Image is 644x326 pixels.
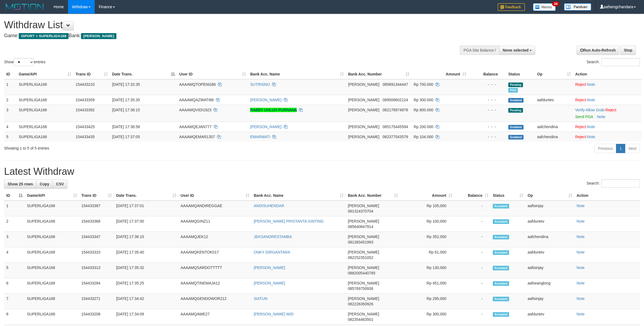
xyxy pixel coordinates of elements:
[587,179,640,188] label: Search:
[79,278,114,294] td: 154433284
[577,281,585,285] a: Note
[400,232,454,247] td: Rp 352,000
[575,82,586,87] a: Reject
[348,108,379,112] span: [PERSON_NAME]
[348,312,379,316] span: [PERSON_NAME]
[574,191,640,201] th: Action
[178,263,252,278] td: AAAAMQSARDOTTTTT
[493,312,509,317] span: Accepted
[76,108,95,112] span: 154433392
[400,294,454,309] td: Rp 295,000
[40,182,49,186] span: Copy
[454,278,491,294] td: -
[597,115,605,119] a: Note
[4,122,17,132] td: 4
[4,143,264,151] div: Showing 1 to 5 of 5 entries
[4,95,17,105] td: 2
[4,58,45,66] label: Show entries
[454,201,491,216] td: -
[493,281,509,286] span: Accepted
[112,135,140,139] span: [DATE] 17:37:05
[178,201,252,216] td: AAAAMQANDIREGGAE
[595,144,616,153] a: Previous
[79,201,114,216] td: 154433387
[250,135,270,139] a: EMARWATI
[577,235,585,239] a: Note
[4,20,424,30] h1: Withdraw List
[525,201,574,216] td: aafisinjay
[601,179,640,188] input: Search:
[499,46,535,55] button: None selected
[400,247,454,263] td: Rp 61,000
[4,132,17,142] td: 5
[508,135,524,140] span: Grabbed
[400,263,454,278] td: Rp 130,000
[56,182,64,186] span: CSV
[503,48,529,52] span: None selected
[17,132,73,142] td: SUPERLIGA168
[454,216,491,232] td: -
[552,1,559,6] span: 34
[179,98,214,102] span: AAAAMQAZWATI88
[79,263,114,278] td: 154433313
[348,98,379,102] span: [PERSON_NAME]
[79,216,114,232] td: 154433368
[348,286,373,291] span: Copy 085769750936 to clipboard
[383,108,408,112] span: Copy 082178974878 to clipboard
[76,125,95,129] span: 154433425
[114,309,178,325] td: [DATE] 17:34:09
[254,235,292,239] a: JEKSANDRESTAMBA
[17,95,73,105] td: SUPERLIGA168
[575,98,586,102] a: Reject
[76,98,95,102] span: 154433359
[252,191,346,201] th: Bank Acc. Name: activate to sort column ascending
[348,265,379,270] span: [PERSON_NAME]
[254,296,267,301] a: SIATUN
[525,216,574,232] td: aafduntev
[508,83,523,87] span: Pending
[577,219,585,223] a: Note
[400,278,454,294] td: Rp 451,000
[575,115,593,119] a: Send PGA
[250,98,281,102] a: [PERSON_NAME]
[383,125,408,129] span: Copy 085175445594 to clipboard
[178,278,252,294] td: AAAAMQTINEMAJA12
[25,232,79,247] td: SUPERLIGA168
[348,135,379,139] span: [PERSON_NAME]
[525,263,574,278] td: aafisinjay
[14,58,34,66] select: Showentries
[400,201,454,216] td: Rp 105,000
[468,69,506,79] th: Balance
[250,108,297,112] a: RABBY UHLUH PURNANA
[179,82,216,87] span: AAAAMQTOPENG86
[348,204,379,208] span: [PERSON_NAME]
[586,108,604,112] a: Allow Grab
[535,69,573,79] th: Op: activate to sort column ascending
[348,296,379,301] span: [PERSON_NAME]
[4,79,17,95] td: 1
[4,3,45,11] img: MOTION_logo.png
[348,250,379,254] span: [PERSON_NAME]
[178,216,252,232] td: AAAAMQGINZ11
[577,296,585,301] a: Note
[454,247,491,263] td: -
[575,108,585,112] a: Verify
[577,265,585,270] a: Note
[178,191,252,201] th: User ID: activate to sort column ascending
[348,255,373,260] span: Copy 082252351052 to clipboard
[348,219,379,223] span: [PERSON_NAME]
[114,263,178,278] td: [DATE] 17:35:32
[348,125,379,129] span: [PERSON_NAME]
[79,191,114,201] th: Trans ID: activate to sort column ascending
[508,98,524,103] span: Grabbed
[79,232,114,247] td: 154433347
[383,82,408,87] span: Copy 085691344447 to clipboard
[8,182,33,186] span: Show 25 rows
[254,265,285,270] a: [PERSON_NAME]
[17,122,73,132] td: SUPERLIGA168
[4,247,25,263] td: 4
[4,166,640,177] h1: Latest Withdraw
[178,232,252,247] td: AAAAMQJEK12
[414,82,433,87] span: Rp 700.000
[411,69,468,79] th: Amount: activate to sort column ascending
